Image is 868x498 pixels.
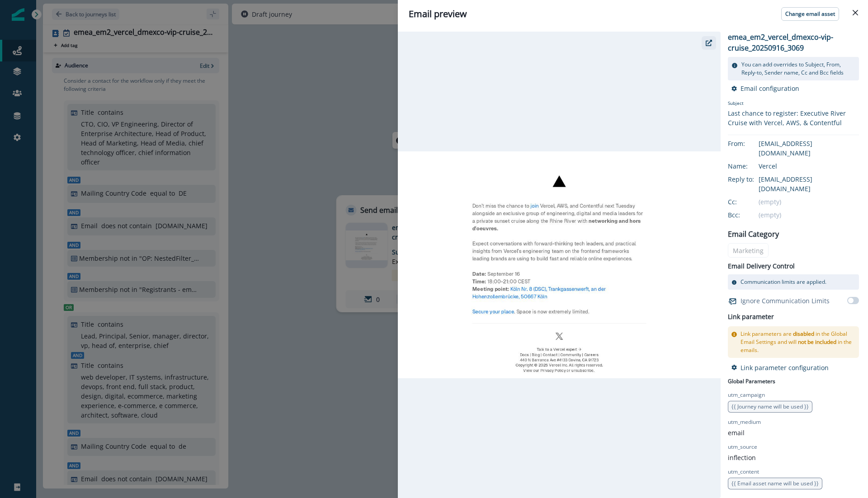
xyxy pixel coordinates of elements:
[741,363,829,372] p: Link parameter configuration
[728,453,756,462] p: inflection
[728,108,859,127] div: Last chance to register: Executive River Cruise with Vercel, AWS, & Contentful
[728,468,759,476] p: utm_content
[728,443,757,451] p: utm_source
[741,296,830,305] p: Ignore Communication Limits
[759,139,859,158] div: [EMAIL_ADDRESS][DOMAIN_NAME]
[728,161,773,171] div: Name:
[728,418,761,426] p: utm_medium
[728,229,779,240] p: Email Category
[759,210,859,220] div: (empty)
[728,391,765,399] p: utm_campaign
[781,7,839,21] button: Change email asset
[731,84,799,93] button: Email configuration
[731,479,819,487] span: {{ Email asset name will be used }}
[793,330,814,338] span: disabled
[728,261,795,271] p: Email Delivery Control
[398,151,721,378] img: email asset unavailable
[798,338,836,346] span: not be included
[728,197,773,207] div: Cc:
[409,7,857,21] div: Email preview
[728,100,859,108] p: Subject
[728,139,773,148] div: From:
[728,32,859,53] p: emea_em2_vercel_dmexco-vip-cruise_20250916_3069
[731,363,829,372] button: Link parameter configuration
[728,376,775,385] p: Global Parameters
[741,84,799,93] p: Email configuration
[728,210,773,220] div: Bcc:
[759,197,859,207] div: (empty)
[785,11,835,17] p: Change email asset
[759,161,859,171] div: Vercel
[728,311,774,323] h2: Link parameter
[728,428,745,437] p: email
[741,61,855,77] p: You can add overrides to Subject, From, Reply-to, Sender name, Cc and Bcc fields
[741,278,826,286] p: Communication limits are applied.
[848,5,863,20] button: Close
[759,174,859,193] div: [EMAIL_ADDRESS][DOMAIN_NAME]
[731,403,809,410] span: {{ Journey name will be used }}
[728,174,773,184] div: Reply to:
[741,330,855,354] p: Link parameters are in the Global Email Settings and will in the emails.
